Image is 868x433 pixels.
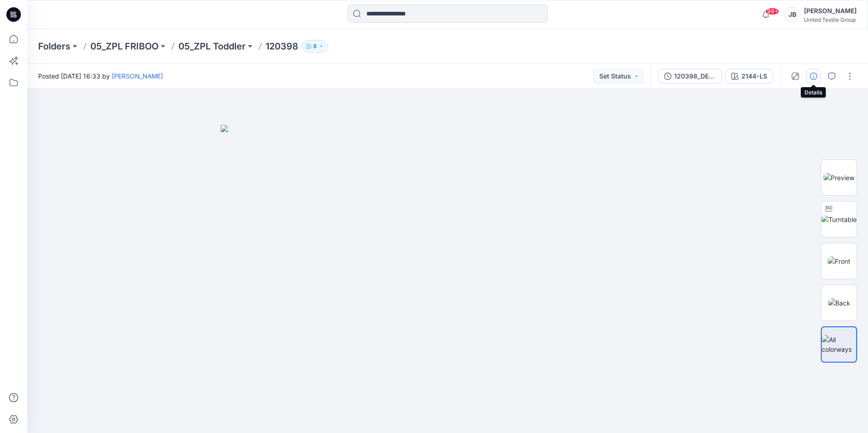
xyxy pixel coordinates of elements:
img: Preview [824,173,854,182]
img: Turntable [821,215,857,224]
img: All colorways [822,335,856,354]
img: Front [828,256,850,266]
div: 2144-LS [741,71,767,81]
button: 2144-LS [725,69,773,84]
div: JB [784,6,800,23]
button: 8 [302,40,328,53]
button: Details [806,69,821,84]
div: 120398_DEV__120027 ZPL SS [674,71,716,81]
span: Posted [DATE] 16:33 by [38,71,163,81]
a: Folders [38,40,70,53]
p: 120398 [266,40,298,53]
div: United Textile Group [804,16,857,23]
img: eyJhbGciOiJIUzI1NiIsImtpZCI6IjAiLCJzbHQiOiJzZXMiLCJ0eXAiOiJKV1QifQ.eyJkYXRhIjp7InR5cGUiOiJzdG9yYW... [221,125,675,433]
button: 120398_DEV__120027 ZPL SS [658,69,722,84]
img: Back [828,298,850,308]
a: 05_ZPL Toddler [178,40,246,53]
span: 99+ [765,8,779,15]
div: [PERSON_NAME] [804,5,857,16]
a: [PERSON_NAME] [112,72,163,80]
a: 05_ZPL FRIBOO [90,40,158,53]
p: 8 [313,41,317,51]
